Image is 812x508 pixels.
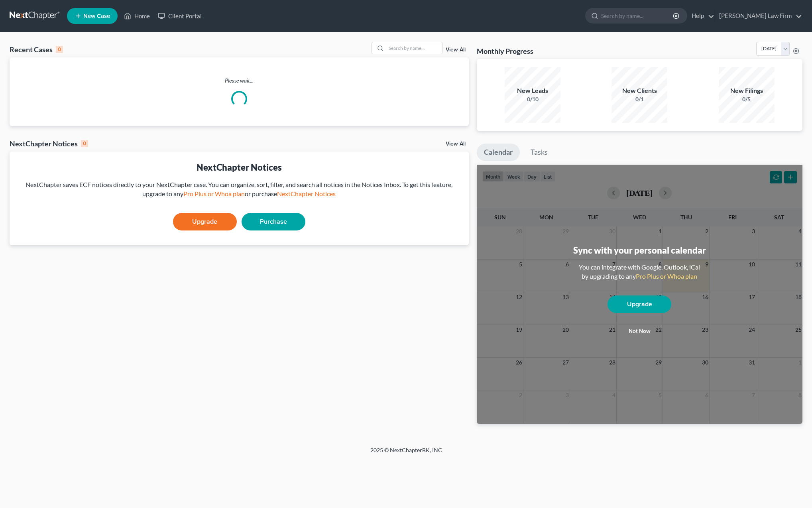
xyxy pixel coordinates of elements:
[10,139,88,148] div: NextChapter Notices
[10,77,469,85] p: Please wait...
[179,446,633,461] div: 2025 © NextChapterBK, INC
[505,95,560,103] div: 0/10
[10,45,63,54] div: Recent Cases
[16,180,462,199] div: NextChapter saves ECF notices directly to your NextChapter case. You can organize, sort, filter, ...
[446,141,466,147] a: View All
[611,95,667,103] div: 0/1
[154,9,206,23] a: Client Portal
[56,46,63,53] div: 0
[446,47,466,53] a: View All
[611,86,667,95] div: New Clients
[120,9,154,23] a: Home
[386,42,442,54] input: Search by name...
[16,161,462,173] div: NextChapter Notices
[183,190,245,197] a: Pro Plus or Whoa plan
[573,244,706,256] div: Sync with your personal calendar
[477,46,533,56] h3: Monthly Progress
[688,9,714,23] a: Help
[523,144,555,161] a: Tasks
[719,86,775,95] div: New Filings
[477,144,520,161] a: Calendar
[83,13,110,19] span: New Case
[505,86,560,95] div: New Leads
[636,272,697,280] a: Pro Plus or Whoa plan
[719,95,775,103] div: 0/5
[608,323,671,339] button: Not now
[715,9,802,23] a: [PERSON_NAME] Law Firm
[608,295,671,313] a: Upgrade
[601,8,674,23] input: Search by name...
[277,190,336,197] a: NextChapter Notices
[81,140,88,147] div: 0
[576,263,703,281] div: You can integrate with Google, Outlook, iCal by upgrading to any
[242,213,305,230] a: Purchase
[173,213,237,230] a: Upgrade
